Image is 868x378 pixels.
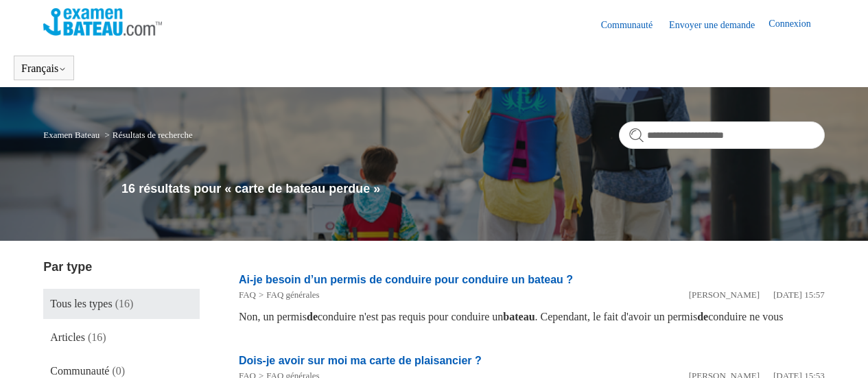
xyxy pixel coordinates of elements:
[115,298,134,309] span: (16)
[102,130,192,140] li: Résultats de recherche
[43,130,99,140] a: Examen Bateau
[239,290,256,300] a: FAQ
[43,8,162,36] img: Page d’accueil du Centre d’aide Examen Bateau
[769,16,824,33] a: Connexion
[832,342,868,378] div: Live chat
[121,180,825,198] h1: 16 résultats pour « carte de bateau perdue »
[689,288,760,302] li: [PERSON_NAME]
[239,309,825,325] div: Non, un permis conduire n'est pas requis pour conduire un . Cependant, le fait d'avoir un permis ...
[43,130,102,140] li: Examen Bateau
[112,365,125,377] span: (0)
[21,62,67,75] button: Français
[50,365,109,377] span: Communauté
[619,121,825,149] input: Rechercher
[773,290,825,300] time: 07/05/2025 15:57
[256,288,320,302] li: FAQ générales
[601,18,666,32] a: Communauté
[669,18,769,32] a: Envoyer une demande
[503,311,535,322] em: bateau
[88,331,106,343] span: (16)
[307,311,318,322] em: de
[43,258,200,276] h3: Par type
[239,355,482,366] a: Dois-je avoir sur moi ma carte de plaisancier ?
[239,274,573,285] a: Ai-je besoin d’un permis de conduire pour conduire un bateau ?
[266,290,319,300] a: FAQ générales
[239,288,256,302] li: FAQ
[50,331,85,343] span: Articles
[43,322,200,353] a: Articles (16)
[43,289,200,319] a: Tous les types (16)
[50,298,112,309] span: Tous les types
[697,311,708,322] em: de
